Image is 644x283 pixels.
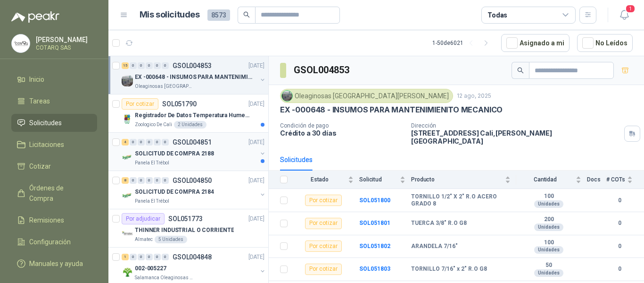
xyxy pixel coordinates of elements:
[173,254,212,260] p: GSOL004848
[280,154,313,165] div: Solicitudes
[138,254,145,260] div: 0
[11,157,97,175] a: Cotizar
[534,200,563,208] div: Unidades
[516,171,587,189] th: Cantidad
[606,242,633,251] b: 0
[11,211,97,229] a: Remisiones
[282,91,292,101] img: Company Logo
[293,171,359,189] th: Estado
[606,265,633,274] b: 0
[155,236,187,243] div: 5 Unidades
[11,136,97,154] a: Licitaciones
[122,152,133,163] img: Company Logo
[516,262,581,269] b: 50
[173,177,212,184] p: GSOL004850
[534,269,563,277] div: Unidades
[138,177,145,184] div: 0
[173,139,212,146] p: GSOL004851
[411,193,511,208] b: TORNILLO 1/2" X 2" R.O ACERO GRADO 8
[29,183,88,204] span: Órdenes de Compra
[29,161,51,172] span: Cotizar
[207,9,230,21] span: 8573
[135,149,214,158] p: SOLICITUD DE COMPRA 2188
[243,11,250,18] span: search
[154,62,161,69] div: 0
[29,258,83,269] span: Manuales y ayuda
[411,122,620,129] p: Dirección
[122,177,129,184] div: 8
[135,264,166,273] p: 002-005227
[432,35,494,51] div: 1 - 50 de 6021
[305,264,342,275] div: Por cotizar
[280,122,404,129] p: Condición de pago
[135,121,172,129] p: Zoologico De Cali
[135,73,252,82] p: EX -000648 - INSUMOS PARA MANTENIMIENITO MECANICO
[146,254,153,260] div: 0
[305,218,342,229] div: Por cotizar
[146,62,153,69] div: 0
[135,236,153,243] p: Almatec
[11,255,97,273] a: Manuales y ayuda
[122,266,133,278] img: Company Logo
[122,113,133,125] img: Company Logo
[606,176,625,183] span: # COTs
[29,74,44,85] span: Inicio
[11,11,59,23] img: Logo peakr
[135,159,169,167] p: Panela El Trébol
[135,188,214,197] p: SOLICITUD DE COMPRA 2184
[534,246,563,254] div: Unidades
[534,223,563,231] div: Unidades
[135,274,194,282] p: Salamanca Oleaginosas SAS
[305,240,342,252] div: Por cotizar
[138,62,145,69] div: 0
[487,10,507,20] div: Todas
[135,226,234,235] p: THINNER INDUSTRIAL O CORRIENTE
[154,177,161,184] div: 0
[108,94,268,133] a: Por cotizarSOL051790[DATE] Company LogoRegistrador De Datos Temperatura Humedad Usb 32.000 Regist...
[168,215,203,222] p: SOL051773
[625,4,636,13] span: 1
[162,62,169,69] div: 0
[135,197,169,205] p: Panela El Trébol
[122,75,133,86] img: Company Logo
[146,177,153,184] div: 0
[616,7,633,24] button: 1
[305,195,342,206] div: Por cotizar
[11,70,97,88] a: Inicio
[122,190,133,201] img: Company Logo
[122,139,129,146] div: 4
[293,176,346,183] span: Estado
[122,137,266,167] a: 4 0 0 0 0 0 GSOL004851[DATE] Company LogoSOLICITUD DE COMPRA 2188Panela El Trébol
[11,114,97,132] a: Solicitudes
[36,36,95,43] p: [PERSON_NAME]
[248,61,264,70] p: [DATE]
[130,177,137,184] div: 0
[248,214,264,223] p: [DATE]
[359,197,390,204] a: SOL051800
[248,100,264,109] p: [DATE]
[359,220,390,226] a: SOL051801
[122,254,129,260] div: 1
[359,266,390,272] a: SOL051803
[411,266,487,273] b: TORNILLO 7/16" x 2" R.O G8
[11,233,97,251] a: Configuración
[516,193,581,200] b: 100
[12,34,30,52] img: Company Logo
[517,67,524,74] span: search
[138,139,145,146] div: 0
[162,139,169,146] div: 0
[359,243,390,249] a: SOL051802
[135,111,252,120] p: Registrador De Datos Temperatura Humedad Usb 32.000 Registro
[248,138,264,147] p: [DATE]
[130,62,137,69] div: 0
[162,177,169,184] div: 0
[411,171,516,189] th: Producto
[29,237,71,247] span: Configuración
[29,215,64,225] span: Remisiones
[130,254,137,260] div: 0
[587,171,606,189] th: Docs
[29,96,50,106] span: Tareas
